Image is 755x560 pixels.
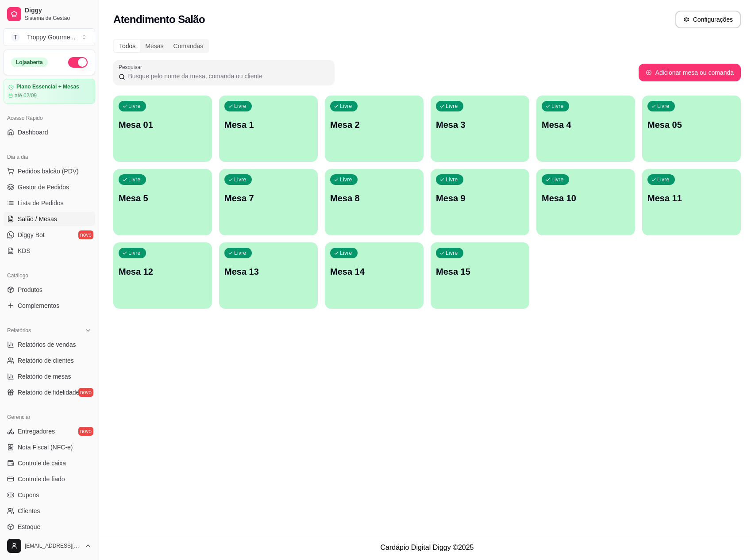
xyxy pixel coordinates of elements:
span: Diggy [25,7,92,15]
p: Mesa 4 [542,119,630,131]
p: Mesa 2 [330,119,418,131]
div: Dia a dia [4,150,95,164]
a: Dashboard [4,125,95,139]
p: Mesa 9 [436,192,524,204]
p: Livre [340,176,352,183]
span: Relatórios [7,327,31,334]
span: Controle de fiado [18,475,65,483]
span: Clientes [18,506,40,515]
button: LivreMesa 15 [431,242,529,309]
span: Estoque [18,522,40,531]
div: Acesso Rápido [4,111,95,125]
button: LivreMesa 14 [325,242,424,309]
a: Complementos [4,299,95,313]
div: Todos [114,40,140,52]
a: Nota Fiscal (NFC-e) [4,440,95,454]
button: LivreMesa 3 [431,96,529,162]
span: Relatório de fidelidade [18,388,79,397]
button: LivreMesa 12 [113,242,212,309]
span: Salão / Mesas [18,215,57,223]
a: KDS [4,244,95,258]
p: Livre [446,103,458,110]
span: [EMAIL_ADDRESS][DOMAIN_NAME] [25,542,81,549]
p: Livre [234,176,247,183]
p: Mesa 01 [119,119,207,131]
label: Pesquisar [119,63,145,71]
button: LivreMesa 8 [325,169,424,235]
div: Troppy Gourme ... [27,33,75,42]
p: Livre [446,176,458,183]
span: KDS [18,246,31,255]
span: T [11,33,20,42]
p: Mesa 10 [542,192,630,204]
span: Lista de Pedidos [18,199,64,207]
div: Gerenciar [4,410,95,424]
button: LivreMesa 5 [113,169,212,235]
span: Pedidos balcão (PDV) [18,167,79,176]
a: Estoque [4,520,95,534]
button: LivreMesa 4 [536,96,635,162]
p: Livre [234,103,247,110]
div: Mesas [140,40,168,52]
p: Mesa 05 [647,119,736,131]
a: Clientes [4,504,95,518]
a: Plano Essencial + Mesasaté 02/09 [4,79,95,104]
p: Livre [128,103,141,110]
p: Mesa 5 [119,192,207,204]
p: Mesa 14 [330,265,418,278]
span: Entregadores [18,427,55,436]
span: Relatório de clientes [18,356,74,365]
input: Pesquisar [125,72,329,81]
button: Select a team [4,28,95,46]
button: LivreMesa 7 [219,169,318,235]
p: Livre [340,249,352,257]
a: Controle de fiado [4,472,95,486]
a: Cupons [4,488,95,502]
button: LivreMesa 2 [325,96,424,162]
p: Mesa 8 [330,192,418,204]
article: Plano Essencial + Mesas [16,84,79,90]
button: LivreMesa 9 [431,169,529,235]
a: Salão / Mesas [4,212,95,226]
button: Adicionar mesa ou comanda [639,64,741,81]
p: Mesa 7 [224,192,312,204]
span: Nota Fiscal (NFC-e) [18,443,73,452]
p: Livre [446,249,458,257]
p: Livre [128,176,141,183]
button: LivreMesa 13 [219,242,318,309]
span: Sistema de Gestão [25,15,92,22]
span: Controle de caixa [18,459,66,468]
span: Diggy Bot [18,230,45,239]
button: LivreMesa 01 [113,96,212,162]
span: Complementos [18,301,59,310]
article: até 02/09 [15,92,37,99]
a: DiggySistema de Gestão [4,4,95,25]
button: Pedidos balcão (PDV) [4,164,95,178]
span: Cupons [18,491,39,499]
p: Livre [657,176,670,183]
button: LivreMesa 1 [219,96,318,162]
p: Livre [128,249,141,257]
div: Comandas [169,40,208,52]
a: Controle de caixa [4,456,95,470]
button: [EMAIL_ADDRESS][DOMAIN_NAME] [4,535,95,556]
span: Relatórios de vendas [18,340,76,349]
footer: Cardápio Digital Diggy © 2025 [99,535,755,560]
span: Relatório de mesas [18,372,71,381]
p: Livre [551,176,564,183]
p: Mesa 1 [224,119,312,131]
a: Entregadoresnovo [4,424,95,438]
button: Configurações [675,11,741,28]
a: Relatórios de vendas [4,338,95,352]
a: Relatório de mesas [4,369,95,384]
p: Livre [234,249,247,257]
span: Gestor de Pedidos [18,183,69,192]
div: Catálogo [4,268,95,283]
p: Mesa 15 [436,265,524,278]
span: Produtos [18,285,42,294]
a: Lista de Pedidos [4,196,95,210]
a: Produtos [4,283,95,297]
p: Livre [340,103,352,110]
a: Relatório de fidelidadenovo [4,385,95,399]
p: Mesa 11 [647,192,736,204]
